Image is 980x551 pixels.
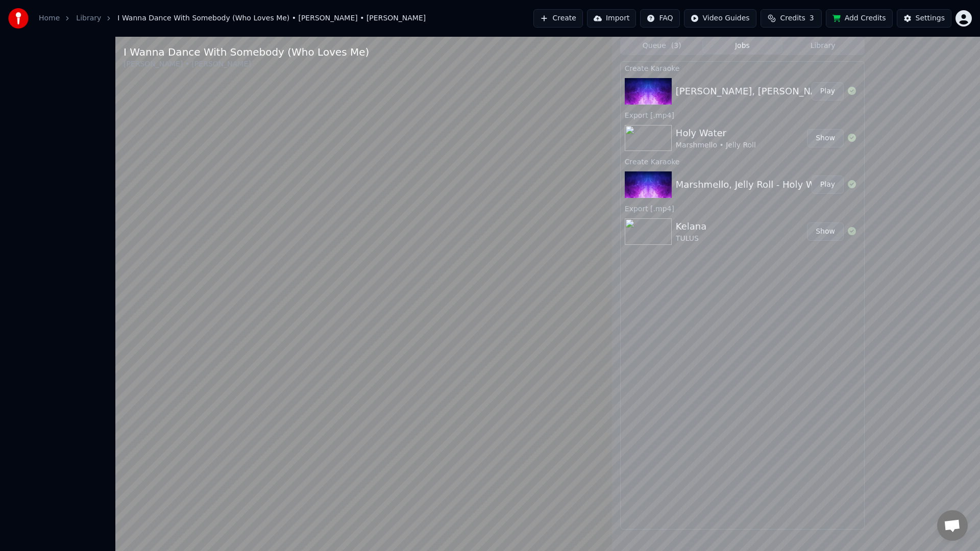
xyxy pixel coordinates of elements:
button: Queue [622,39,702,54]
button: Create [533,9,583,28]
a: Library [76,13,101,23]
div: Export [.mp4] [621,109,864,121]
div: Kelana [676,219,706,234]
button: Add Credits [826,9,893,28]
img: youka [8,8,29,29]
div: Holy Water [676,126,756,140]
button: Settings [897,9,951,28]
div: Marshmello, Jelly Roll - Holy Water [676,178,833,192]
div: Export [.mp4] [621,202,864,214]
div: TULUS [676,234,706,244]
div: Open chat [937,510,968,541]
span: Credits [780,13,805,23]
button: Play [812,82,844,101]
button: Show [807,222,844,241]
div: Create Karaoke [621,62,864,74]
span: ( 3 ) [671,41,681,51]
span: I Wanna Dance With Somebody (Who Loves Me) • [PERSON_NAME] • [PERSON_NAME] [117,13,426,23]
button: Jobs [702,39,783,54]
div: I Wanna Dance With Somebody (Who Loves Me) [124,45,369,59]
div: Marshmello • Jelly Roll [676,140,756,151]
button: Show [807,129,844,147]
button: Credits3 [761,9,822,28]
div: Create Karaoke [621,155,864,167]
button: Video Guides [684,9,756,28]
button: Play [812,176,844,194]
button: Import [587,9,636,28]
button: FAQ [640,9,679,28]
div: Settings [916,13,945,23]
span: 3 [810,13,814,23]
nav: breadcrumb [39,13,426,23]
a: Home [39,13,60,23]
button: Library [782,39,863,54]
div: [PERSON_NAME] • [PERSON_NAME] [124,59,369,69]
